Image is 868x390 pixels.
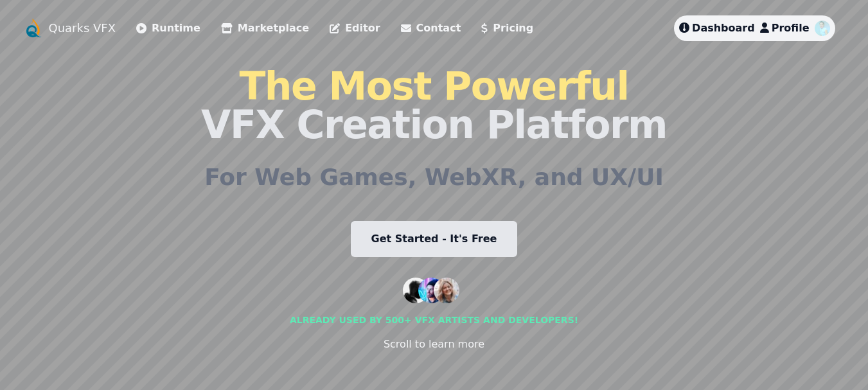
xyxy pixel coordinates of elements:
a: Pricing [481,21,533,36]
a: Contact [401,21,461,36]
a: Dashboard [679,21,755,36]
img: customer 3 [434,278,459,303]
a: Get Started - It's Free [351,221,518,257]
h1: VFX Creation Platform [201,67,667,144]
a: Runtime [136,21,200,36]
img: thuy-nguyenthi profile image [815,21,830,36]
a: Marketplace [221,21,309,36]
h2: For Web Games, WebXR, and UX/UI [204,164,664,190]
a: Profile [760,21,810,36]
span: Dashboard [692,22,755,34]
a: Editor [330,21,380,36]
img: customer 2 [418,278,444,303]
div: Scroll to learn more [384,337,484,352]
a: Quarks VFX [49,19,116,37]
div: Already used by 500+ vfx artists and developers! [290,314,578,326]
img: customer 1 [403,278,429,303]
span: Profile [772,22,810,34]
span: The Most Powerful [239,64,628,109]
